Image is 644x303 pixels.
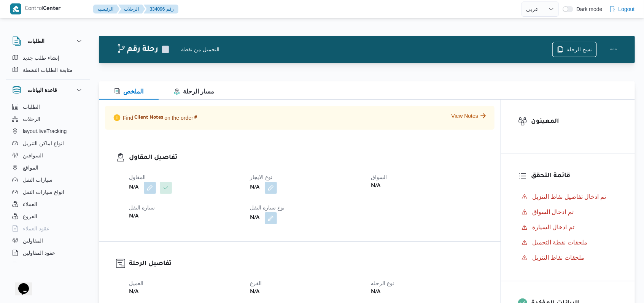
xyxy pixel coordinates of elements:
span: انواع اماكن التنزيل [23,139,64,148]
span: سيارة النقل [129,205,155,211]
button: الطلبات [9,101,87,113]
span: تم ادخال السيارة [532,223,574,232]
div: قاعدة البيانات [6,101,90,265]
span: الطلبات [23,102,40,111]
span: نوع سيارة النقل [250,205,285,211]
div: التحميل من نقطة [181,46,552,54]
span: متابعة الطلبات النشطة [23,65,73,75]
span: تم ادخال السيارة [532,224,574,230]
b: N/A [371,182,381,191]
span: نوع الرحله [371,280,394,286]
span: انواع سيارات النقل [23,187,64,197]
span: نسخ الرحلة [566,45,592,54]
span: الملخص [114,88,143,95]
span: تم ادخال تفاصيل نفاط التنزيل [532,194,606,200]
div: الطلبات [6,52,90,79]
span: Dark mode [573,6,602,12]
button: View Notes [451,112,488,120]
span: ملحقات نقاط التنزيل [532,253,584,262]
button: المواقع [9,162,87,174]
button: سيارات النقل [9,174,87,186]
span: السواق [371,174,387,180]
button: الرحلات [9,113,87,125]
span: # [194,115,197,121]
span: الرحلات [23,114,40,124]
span: العملاء [23,200,37,209]
button: نسخ الرحلة [552,42,597,57]
button: إنشاء طلب جديد [9,52,87,64]
button: تم ادخال السيارة [518,221,618,233]
button: Actions [606,42,621,57]
span: اجهزة التليفون [23,260,54,270]
span: layout.liveTracking [23,127,67,136]
button: layout.liveTracking [9,125,87,137]
b: N/A [371,288,381,297]
b: N/A [250,288,259,297]
span: العميل [129,280,143,286]
h3: المعينون [531,117,618,127]
img: X8yXhbKr1z7QwAAAABJRU5ErkJggg== [10,3,21,14]
button: ملحقات نقطة التحميل [518,236,618,249]
b: N/A [129,288,138,297]
button: عقود العملاء [9,222,87,235]
span: عقود المقاولين [23,248,55,257]
button: اجهزة التليفون [9,259,87,271]
span: مسار الرحلة [174,88,214,95]
button: الفروع [9,210,87,222]
span: عقود العملاء [23,224,49,233]
h3: تفاصيل الرحلة [129,259,483,269]
h2: رحلة رقم [116,45,158,55]
button: العملاء [9,198,87,210]
b: N/A [250,214,259,223]
button: انواع اماكن التنزيل [9,137,87,149]
button: انواع سيارات النقل [9,186,87,198]
span: المقاولين [23,236,43,245]
span: سيارات النقل [23,175,52,184]
h3: قاعدة البيانات [27,86,57,95]
b: N/A [250,183,259,192]
button: الرئيسيه [93,5,120,14]
span: المقاول [129,174,146,180]
span: نوع الايجار [250,174,272,180]
span: ملحقات نقاط التنزيل [532,254,584,261]
button: المقاولين [9,235,87,247]
button: ملحقات نقاط التنزيل [518,252,618,264]
b: N/A [129,183,138,192]
span: المواقع [23,163,38,172]
h3: تفاصيل المقاول [129,153,483,163]
span: إنشاء طلب جديد [23,53,59,62]
h3: قائمة التحقق [531,171,618,181]
button: Logout [606,2,638,17]
button: 334096 رقم [144,5,178,14]
span: السواقين [23,151,43,160]
span: تم ادخال السواق [532,208,574,217]
b: N/A [129,212,138,221]
span: الفرع [250,280,262,286]
span: Logout [619,5,635,14]
span: تم ادخال تفاصيل نفاط التنزيل [532,192,606,201]
button: قاعدة البيانات [12,86,84,95]
b: Center [43,6,61,12]
button: الرحلات [118,5,145,14]
span: Client Notes [134,115,163,121]
button: السواقين [9,149,87,162]
button: تم ادخال تفاصيل نفاط التنزيل [518,191,618,203]
button: الطلبات [12,36,84,46]
button: عقود المقاولين [9,247,87,259]
span: الفروع [23,212,37,221]
span: ملحقات نقطة التحميل [532,239,587,246]
span: ملحقات نقطة التحميل [532,238,587,247]
iframe: chat widget [8,273,32,295]
button: تم ادخال السواق [518,206,618,218]
span: تم ادخال السواق [532,209,574,215]
h3: الطلبات [27,36,45,46]
p: Find on the order [111,112,198,124]
button: متابعة الطلبات النشطة [9,64,87,76]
